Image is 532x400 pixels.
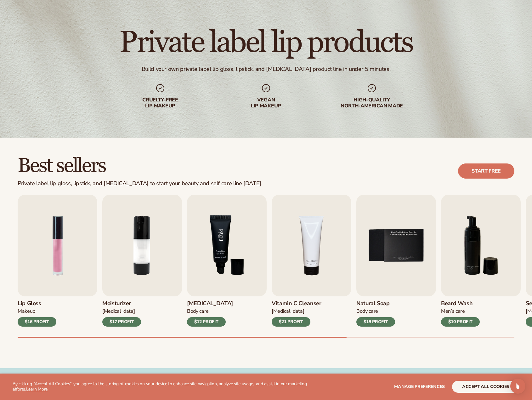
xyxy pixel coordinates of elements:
button: Manage preferences [394,381,445,393]
div: Build your own private label lip gloss, lipstick, and [MEDICAL_DATA] product line in under 5 minu... [142,66,391,73]
h3: [MEDICAL_DATA] [187,300,233,307]
a: 2 / 9 [102,195,182,327]
div: $21 PROFIT [272,317,310,327]
p: By clicking "Accept All Cookies", you agree to the storing of cookies on your device to enhance s... [13,381,312,392]
div: $10 PROFIT [441,317,480,327]
a: Start free [458,163,514,179]
h3: Lip Gloss [18,300,56,307]
div: Men’s Care [441,308,480,315]
a: 5 / 9 [356,195,436,327]
div: [MEDICAL_DATA] [102,308,141,315]
div: [MEDICAL_DATA] [272,308,321,315]
div: Makeup [18,308,56,315]
h1: Private label lip products [119,28,412,58]
a: 4 / 9 [272,195,351,327]
h3: Moisturizer [102,300,141,307]
div: Private label lip gloss, lipstick, and [MEDICAL_DATA] to start your beauty and self care line [DA... [18,180,263,187]
div: $12 PROFIT [187,317,226,327]
div: Cruelty-free lip makeup [120,97,201,109]
div: $16 PROFIT [18,317,56,327]
div: Body Care [187,308,233,315]
div: $17 PROFIT [102,317,141,327]
div: Vegan lip makeup [226,97,306,109]
a: Learn More [26,386,48,392]
a: 6 / 9 [441,195,521,327]
div: Open Intercom Messenger [510,379,525,394]
h2: Best sellers [18,155,263,176]
h3: Beard Wash [441,300,480,307]
div: $15 PROFIT [356,317,395,327]
a: 1 / 9 [18,195,97,327]
a: 3 / 9 [187,195,267,327]
span: Manage preferences [394,384,445,390]
img: Shopify Image 4 [187,195,267,296]
div: High-quality North-american made [331,97,412,109]
div: Body Care [356,308,395,315]
button: accept all cookies [452,381,519,393]
h3: Natural Soap [356,300,395,307]
h3: Vitamin C Cleanser [272,300,321,307]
